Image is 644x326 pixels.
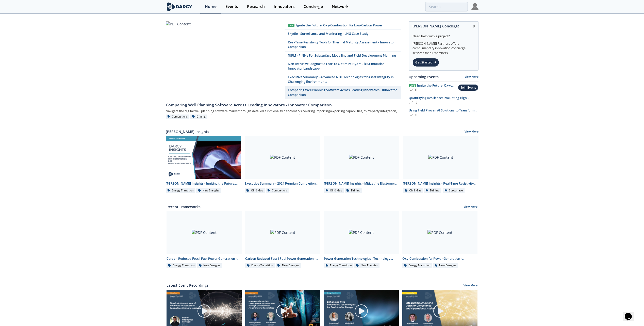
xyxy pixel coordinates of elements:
[433,304,447,318] img: play-chapters-gray.svg
[424,188,441,193] div: Drilling
[409,100,478,104] div: [DATE]
[464,284,477,288] a: View More
[166,188,195,193] div: Energy Transition
[285,86,401,99] a: Comparing Well Planning Software Across Leading Innovators - Innovator Comparison
[412,58,439,67] div: Get Started
[196,188,221,193] div: New Energies
[205,5,217,9] div: Home
[332,5,349,9] div: Network
[166,99,401,108] a: Comparing Well Planning Software Across Leading Innovators - Innovator Comparison
[412,39,475,55] div: [PERSON_NAME] Partners offers complimentary innovation concierge services for all members.
[409,108,477,117] span: Using Field Proven AI Solutions to Transform Safety Programs
[324,188,344,193] div: Oil & Gas
[285,60,401,73] a: Non-Intrusive Diagnostic Tools to Optimize Hydraulic Stimulation - Innovator Landscape
[464,205,477,209] a: View More
[412,30,475,39] div: Need help with a project?
[166,129,209,134] a: [PERSON_NAME] Insights
[409,113,478,117] div: [DATE]
[465,130,478,134] a: View More
[243,211,322,268] a: PDF Content Carbon Reduced Fossil Fuel Power Generation - Technology Landscape Energy Transition ...
[401,211,479,268] a: PDF Content Oxy-Combustion for Power Generation - Innovator Comparison Energy Transition New Ener...
[166,181,241,186] div: [PERSON_NAME] Insights - Igniting the Future: Oxy-Combustion for Low-carbon power
[623,306,639,321] iframe: chat widget
[166,2,193,11] img: logo-wide.svg
[165,211,243,268] a: PDF Content Carbon Reduced Fossil Fuel Power Generation - Innovator Landscape Energy Transition N...
[304,5,323,9] div: Concierge
[403,181,478,186] div: [PERSON_NAME] Insights - Real-Time Resistivity Tools for Thermal Maturity Assessment in Unconvent...
[243,136,322,193] a: PDF Content Executive Summary - 2024 Permian Completion Design Roundtable - [US_STATE][GEOGRAPHIC...
[461,85,476,90] div: Join Event
[245,181,320,186] div: Executive Summary - 2024 Permian Completion Design Roundtable - [US_STATE][GEOGRAPHIC_DATA]
[472,25,475,27] img: information.svg
[167,263,196,268] div: Energy Transition
[409,96,470,105] span: Quantifying Resilience: Evaluating High-Impact, Low-Frequency (HILF) Events
[458,84,478,91] button: Join Event
[285,52,401,60] a: [URL] - PINNs For Subsurface Modelling and Field Development Planning
[288,24,294,27] div: Live
[167,256,242,261] div: Carbon Reduced Fossil Fuel Power Generation - Innovator Landscape
[345,188,362,193] div: Drilling
[402,256,477,261] div: Oxy-Combustion for Power Generation - Innovator Comparison
[197,263,222,268] div: New Energies
[465,75,478,78] a: View More
[401,136,480,193] a: PDF Content [PERSON_NAME] Insights - Real-Time Resistivity Tools for Thermal Maturity Assessment ...
[285,73,401,86] a: Executive Summary - Advanced NDT Technologies for Asset Integrity in Challenging Environments
[412,22,475,30] div: [PERSON_NAME] Concierge
[245,263,275,268] div: Energy Transition
[285,30,401,38] a: Skydio - Surveillance and Monitoring - LNG Case Study
[245,256,320,261] div: Carbon Reduced Fossil Fuel Power Generation - Technology Landscape
[409,96,478,104] a: Quantifying Resilience: Evaluating High-Impact, Low-Frequency (HILF) Events [DATE]
[190,115,208,119] div: Drilling
[166,115,190,119] div: Completions
[164,136,243,193] a: Darcy Insights - Igniting the Future: Oxy-Combustion for Low-carbon power preview [PERSON_NAME] I...
[354,304,368,318] img: play-chapters-gray.svg
[296,23,382,28] div: Ignite the Future: Oxy-Combustion for Low-Carbon Power
[324,256,399,261] div: Power Generation Technologies - Technology Landscape
[324,263,354,268] div: Energy Transition
[197,304,211,318] img: play-chapters-gray.svg
[409,108,478,117] a: Using Field Proven AI Solutions to Transform Safety Programs [DATE]
[354,263,379,268] div: New Energies
[276,263,301,268] div: New Energies
[245,188,265,193] div: Oil & Gas
[443,188,465,193] div: Subsurface
[322,136,401,193] a: PDF Content [PERSON_NAME] Insights - Mitigating Elastomer Swelling Issue in Downhole Drilling Mud...
[276,304,290,318] img: play-chapters-gray.svg
[402,263,432,268] div: Energy Transition
[285,21,401,30] a: Live Ignite the Future: Oxy-Combustion for Low-Carbon Power
[425,2,468,11] input: Advanced Search
[167,204,201,209] a: Recent Frameworks
[266,188,290,193] div: Completions
[409,83,458,92] a: Live Ignite the Future: Oxy-Combustion for Low-Carbon Power [DATE]
[166,102,401,108] div: Comparing Well Planning Software Across Leading Innovators - Innovator Comparison
[403,188,423,193] div: Oil & Gas
[471,3,478,10] img: Profile
[167,283,208,288] a: Latest Event Recordings
[433,263,458,268] div: New Energies
[409,83,454,97] span: Ignite the Future: Oxy-Combustion for Low-Carbon Power
[409,74,439,79] a: Upcoming Events
[322,211,401,268] a: PDF Content Power Generation Technologies - Technology Landscape Energy Transition New Energies
[409,88,458,92] div: [DATE]
[285,38,401,52] a: Real-Time Resistivity Tools for Thermal Maturity Assessment - Innovator Comparison
[324,181,400,186] div: [PERSON_NAME] Insights - Mitigating Elastomer Swelling Issue in Downhole Drilling Mud Motors
[247,5,265,9] div: Research
[225,5,238,9] div: Events
[274,5,295,9] div: Innovators
[409,84,416,87] span: Live
[166,108,401,114] div: Navigate the digital well planning software market through detailed functionality benchmarks cove...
